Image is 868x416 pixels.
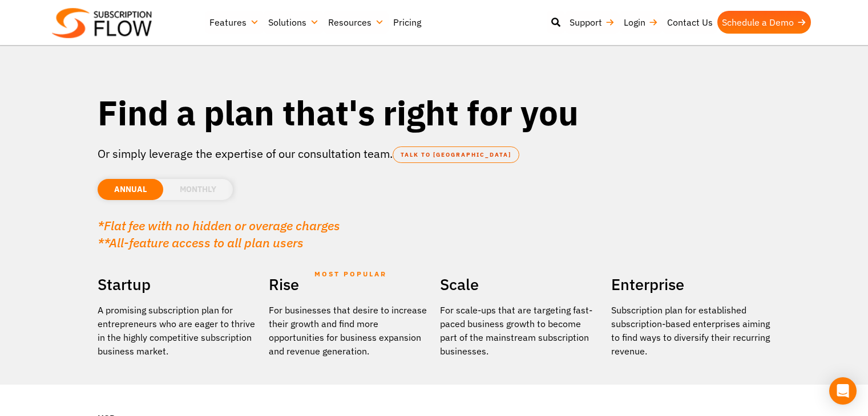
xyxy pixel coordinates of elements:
a: Support [565,11,619,34]
a: Contact Us [663,11,717,34]
em: *Flat fee with no hidden or overage charges [98,217,340,234]
a: Features [205,11,264,34]
a: TALK TO [GEOGRAPHIC_DATA] [393,146,519,163]
h2: Enterprise [611,271,771,297]
a: Login [619,11,663,34]
a: Resources [324,11,389,34]
h2: Scale [440,271,600,297]
a: Schedule a Demo [717,11,811,34]
span: MOST POPULAR [314,261,387,287]
p: Subscription plan for established subscription-based enterprises aiming to find ways to diversify... [611,303,771,358]
li: ANNUAL [98,179,163,200]
div: For businesses that desire to increase their growth and find more opportunities for business expa... [269,303,429,358]
h1: Find a plan that's right for you [98,91,771,134]
em: **All-feature access to all plan users [98,234,304,251]
p: Or simply leverage the expertise of our consultation team. [98,145,771,162]
img: Subscriptionflow [52,8,152,38]
a: Solutions [264,11,324,34]
div: For scale-ups that are targeting fast-paced business growth to become part of the mainstream subs... [440,303,600,358]
div: Open Intercom Messenger [829,377,857,405]
p: A promising subscription plan for entrepreneurs who are eager to thrive in the highly competitive... [98,303,257,358]
h2: Startup [98,271,257,297]
li: MONTHLY [163,179,233,200]
h2: Rise [269,271,429,297]
a: Pricing [389,11,426,34]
